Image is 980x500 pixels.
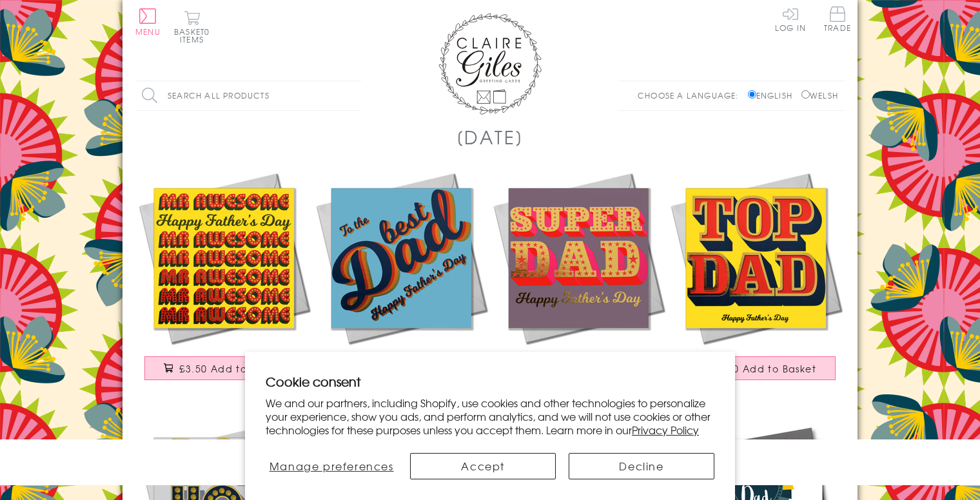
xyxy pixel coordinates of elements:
[490,169,667,347] img: Father's Day Card, Super Dad, text foiled in shiny gold
[569,453,714,479] button: Decline
[775,6,806,32] a: Log In
[269,458,394,474] span: Manage preferences
[456,124,524,150] h1: [DATE]
[180,26,210,45] span: 0 items
[676,356,836,380] button: £3.50 Add to Basket
[313,169,490,393] a: Father's Day Card, Best Dad, text foiled in shiny gold £3.50 Add to Basket
[438,13,542,115] img: Claire Giles Greetings Cards
[174,10,210,43] button: Basket0 items
[632,422,699,438] a: Privacy Policy
[135,81,361,110] input: Search all products
[667,169,845,393] a: Father's Day Card, Top Dad, text foiled in shiny gold £3.50 Add to Basket
[748,90,756,99] input: English
[801,90,838,101] label: Welsh
[801,90,810,99] input: Welsh
[266,396,714,436] p: We and our partners, including Shopify, use cookies and other technologies to personalize your ex...
[135,8,161,35] button: Menu
[266,453,397,479] button: Manage preferences
[144,356,304,380] button: £3.50 Add to Basket
[135,169,313,347] img: Father's Day Card, Mr Awesome, text foiled in shiny gold
[179,362,284,375] span: £3.50 Add to Basket
[748,90,799,101] label: English
[711,362,816,375] span: £3.50 Add to Basket
[313,169,490,347] img: Father's Day Card, Best Dad, text foiled in shiny gold
[410,453,556,479] button: Accept
[824,6,851,32] span: Trade
[490,169,667,393] a: Father's Day Card, Super Dad, text foiled in shiny gold £3.50 Add to Basket
[667,169,845,347] img: Father's Day Card, Top Dad, text foiled in shiny gold
[824,6,851,34] a: Trade
[638,90,745,101] p: Choose a language:
[266,372,714,390] h2: Cookie consent
[135,26,161,37] span: Menu
[348,81,361,110] input: Search
[135,169,313,393] a: Father's Day Card, Mr Awesome, text foiled in shiny gold £3.50 Add to Basket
